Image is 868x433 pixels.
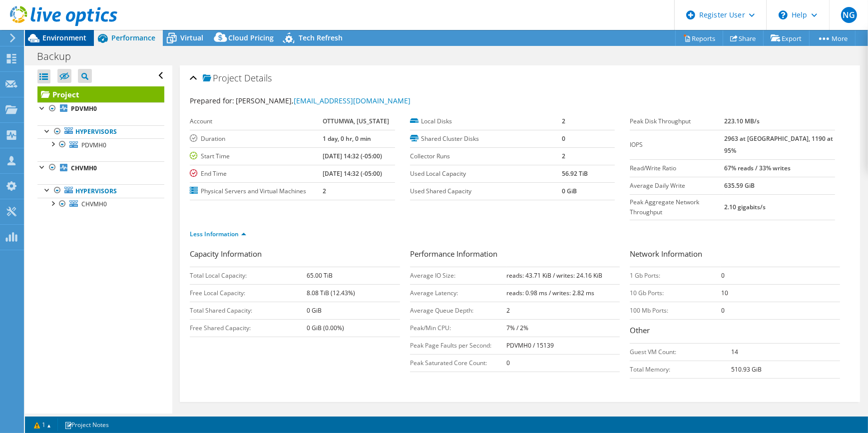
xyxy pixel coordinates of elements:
b: reads: 43.71 KiB / writes: 24.16 KiB [506,271,602,280]
b: 2 [562,117,565,125]
a: Hypervisors [37,184,164,197]
h1: Backup [32,51,86,62]
label: Physical Servers and Virtual Machines [190,186,322,196]
td: Free Local Capacity: [190,284,307,302]
td: Total Shared Capacity: [190,302,307,319]
td: Average Latency: [410,284,506,302]
b: 0 GiB [562,187,577,195]
svg: \n [779,10,788,19]
label: IOPS [630,140,724,150]
h3: Other [630,325,840,338]
td: 100 Mb Ports: [630,302,721,319]
b: 2963 at [GEOGRAPHIC_DATA], 1190 at 95% [724,134,833,155]
b: 7% / 2% [506,324,528,332]
label: Used Local Capacity [410,169,562,179]
b: 0 [721,271,725,280]
a: Project [37,86,164,102]
a: More [809,30,856,46]
span: Cloud Pricing [228,33,274,42]
b: 8.08 TiB (12.43%) [307,289,355,297]
b: 56.92 TiB [562,169,588,178]
label: Used Shared Capacity [410,186,562,196]
a: Project Notes [57,419,116,431]
label: Local Disks [410,116,562,126]
span: Project [203,73,242,83]
span: PDVMH0 [81,141,106,149]
label: Duration [190,134,322,144]
b: 65.00 TiB [307,271,333,280]
a: PDVMH0 [37,102,164,115]
a: Export [763,30,810,46]
a: CHVMH0 [37,198,164,211]
label: Prepared for: [190,96,234,105]
span: [PERSON_NAME], [236,96,411,105]
b: 2 [323,187,326,195]
b: 0 [721,306,725,315]
b: PDVMH0 / 15139 [506,341,554,350]
a: 1 [27,419,58,431]
a: Share [723,30,764,46]
label: Collector Runs [410,151,562,161]
span: Tech Refresh [299,33,343,42]
a: Reports [675,30,723,46]
label: End Time [190,169,322,179]
label: Shared Cluster Disks [410,134,562,144]
b: 2 [506,306,510,315]
b: CHVMH0 [71,164,97,172]
td: 10 Gb Ports: [630,284,721,302]
b: 0 GiB [307,306,322,315]
label: Read/Write Ratio [630,163,724,173]
b: 223.10 MB/s [724,117,760,125]
h3: Performance Information [410,248,620,262]
b: 0 [506,359,510,367]
b: 10 [721,289,728,297]
a: Less Information [190,230,246,238]
span: Virtual [180,33,203,42]
td: Free Shared Capacity: [190,319,307,337]
h3: Network Information [630,248,840,262]
b: [DATE] 14:32 (-05:00) [323,152,382,160]
b: PDVMH0 [71,104,97,113]
td: Peak/Min CPU: [410,319,506,337]
b: reads: 0.98 ms / writes: 2.82 ms [506,289,594,297]
b: 635.59 GiB [724,181,755,190]
label: Peak Aggregate Network Throughput [630,197,724,217]
b: 67% reads / 33% writes [724,164,791,172]
label: Start Time [190,151,322,161]
b: 0 GiB (0.00%) [307,324,344,332]
span: Details [244,72,272,84]
td: Average Queue Depth: [410,302,506,319]
b: OTTUMWA, [US_STATE] [323,117,389,125]
td: Total Local Capacity: [190,267,307,284]
b: 2 [562,152,565,160]
td: Peak Page Faults per Second: [410,337,506,354]
b: [DATE] 14:32 (-05:00) [323,169,382,178]
a: CHVMH0 [37,161,164,174]
td: 1 Gb Ports: [630,267,721,284]
a: PDVMH0 [37,138,164,151]
td: Peak Saturated Core Count: [410,354,506,372]
b: 2.10 gigabits/s [724,203,766,211]
span: NG [841,7,857,23]
b: 510.93 GiB [731,365,762,374]
label: Account [190,116,322,126]
b: 0 [562,134,565,143]
b: 14 [731,348,738,356]
a: Hypervisors [37,125,164,138]
b: 1 day, 0 hr, 0 min [323,134,371,143]
label: Average Daily Write [630,181,724,191]
td: Total Memory: [630,361,731,378]
h3: Capacity Information [190,248,400,262]
span: Performance [111,33,155,42]
td: Average IO Size: [410,267,506,284]
td: Guest VM Count: [630,343,731,361]
a: [EMAIL_ADDRESS][DOMAIN_NAME] [294,96,411,105]
span: Environment [42,33,86,42]
span: CHVMH0 [81,200,107,208]
label: Peak Disk Throughput [630,116,724,126]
